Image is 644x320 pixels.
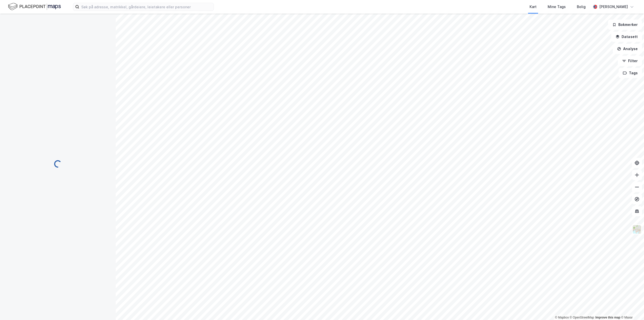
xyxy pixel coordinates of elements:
[548,4,566,10] div: Mine Tags
[8,2,61,11] img: logo.f888ab2527a4732fd821a326f86c7f29.svg
[555,316,569,319] a: Mapbox
[619,296,644,320] iframe: Chat Widget
[619,68,642,78] button: Tags
[595,316,620,319] a: Improve this map
[599,4,628,10] div: [PERSON_NAME]
[611,32,642,42] button: Datasett
[618,56,642,66] button: Filter
[577,4,586,10] div: Bolig
[613,44,642,54] button: Analyse
[530,4,537,10] div: Kart
[54,160,62,168] img: spinner.a6d8c91a73a9ac5275cf975e30b51cfb.svg
[632,225,642,234] img: Z
[570,316,594,319] a: OpenStreetMap
[79,3,214,11] input: Søk på adresse, matrikkel, gårdeiere, leietakere eller personer
[608,20,642,30] button: Bokmerker
[619,296,644,320] div: Kontrollprogram for chat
